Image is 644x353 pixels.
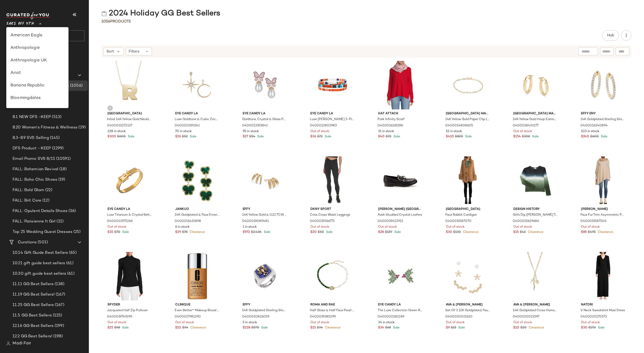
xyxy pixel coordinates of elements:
span: $170 [588,326,596,330]
span: Girl’s Dip [PERSON_NAME] Top [513,213,557,217]
span: Half Glass & Half Faux Pearl Beaded Necklace [310,308,354,313]
img: 0400019187504_OAT [577,156,630,205]
span: (199) [54,323,64,329]
span: 14K Goldplated Cross Hamsa Charm Necklace [513,308,557,313]
span: Clearance [189,326,206,330]
span: 0400019749295 [107,315,132,319]
span: JanKuo [175,207,220,212]
span: 0400016265196 [378,123,403,128]
span: 0400017981290 [175,315,201,319]
div: Products [101,19,131,24]
span: (2273) [56,104,69,110]
span: Top 25 Wedding Guest Dresses [13,229,72,235]
span: 11.11 GG Best Sellers [13,281,54,287]
span: (10591) [55,156,71,162]
span: 70 in stock [175,129,192,134]
span: Sort [106,49,114,54]
span: $25 [107,326,113,330]
span: 8.3-8.9 SVS Selling [13,135,49,141]
span: (167) [54,302,64,308]
span: $600 [590,134,599,139]
span: $154 [513,134,521,139]
span: 0400019187504 [580,219,607,224]
span: Set Of 3 12K Goldplated, Faux Pearl & Cubic Zirconia Earrings Set [445,308,490,313]
span: (160) [52,93,64,99]
img: svg%3e [6,342,10,346]
img: 0400019749295 [103,252,156,301]
span: AVA & [PERSON_NAME] [446,303,490,307]
span: 0400015629686 [513,219,539,224]
span: $308 [522,134,530,139]
span: 10.14 Gift Guide Best Sellers [13,250,68,256]
span: 0400020170573 [580,315,607,319]
span: 0400013193241 [175,123,200,128]
span: Sale [597,326,605,330]
span: $495 [588,230,596,235]
span: $70 [114,230,120,235]
span: $228 [243,326,250,330]
span: Out of stock [378,225,397,230]
span: 95 in stock [243,129,259,134]
span: Clearance [189,231,205,234]
span: Eye Candy LA [378,303,423,307]
span: Even Better™ Makeup Broad Spectrum SPF 15 In Ginger [175,308,219,313]
span: $60 [318,230,324,235]
img: 0400019366771_BLACK [306,156,359,205]
span: $130 [453,230,461,235]
span: Out of stock [310,129,329,134]
span: $15 [451,326,456,330]
span: $9 [446,326,450,330]
span: 8.1 NEW DFS -KEEP [13,114,51,120]
span: Sale [457,326,465,330]
span: $820 [455,134,463,139]
span: Sale [127,135,134,138]
span: $972 [243,230,250,235]
span: Out of stock [513,225,532,230]
img: 0400020021610 [442,252,494,301]
span: $34 [317,326,323,330]
span: FALL: Parisienne It Girl [13,219,55,225]
span: 0400020021610 [445,315,472,319]
span: (65) [68,250,77,256]
span: 11.25 GG Best Sellers [13,302,54,308]
span: Out of stock [446,320,465,325]
span: Park Infinity Scarf [378,117,404,122]
span: Sale [393,231,401,234]
span: $85 [581,230,587,235]
span: (18) [58,166,67,172]
span: Out of stock [107,320,126,325]
span: (1056) [69,83,83,89]
span: $15 [513,230,519,235]
span: V Neck Sweatshirt Maxi Dress [580,308,625,313]
span: Clearance [527,231,543,234]
img: 0400010826059 [238,252,291,301]
span: Luxe [PERSON_NAME] 3-Piece Goldtone & Enamel Stretch Bracelet Set [310,117,354,122]
img: 0400016340894 [577,61,630,109]
img: svg%3e [8,52,14,57]
img: 0400016265196_PINK [374,61,427,109]
span: (501) [37,239,48,245]
img: 0400020170573_BLACK [577,252,630,301]
img: svg%3e [109,107,112,110]
span: (22) [44,187,52,193]
span: (21) [55,219,64,225]
span: Effy ENY [581,111,625,116]
span: Eye Candy LA [175,111,220,116]
span: $72 [317,134,323,139]
span: [GEOGRAPHIC_DATA] [446,207,490,212]
span: 0400019366771 [310,219,335,224]
img: svg%3e [101,11,107,16]
span: Effy [243,303,287,307]
span: 0400016340894 [580,123,608,128]
span: $10 [175,326,181,330]
span: FALL: Opulent Details Shoes [13,208,67,214]
span: Out of stock [446,225,465,230]
span: Clearance [597,231,613,234]
span: FALL: Bold Glam [13,187,44,193]
span: (198) [52,333,63,339]
span: Luxe Goldtone & Cubic Zirconia Mismatch Drop Earrings [175,117,219,122]
span: (125) [52,313,62,319]
span: 10.30 gift guide best sellers [13,271,66,277]
span: $68 [114,326,120,330]
span: Out of stock [310,320,329,325]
